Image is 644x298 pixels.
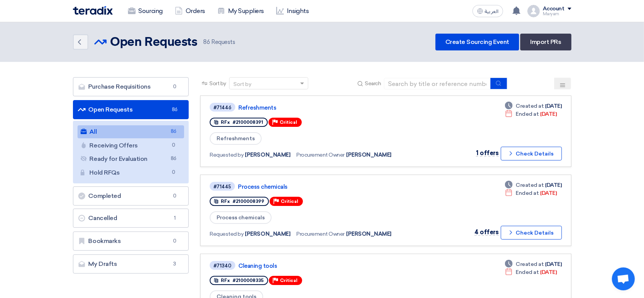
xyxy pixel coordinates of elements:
[169,128,178,136] span: 86
[122,3,169,19] a: Sourcing
[516,181,544,189] span: Created at
[543,6,565,12] div: Account
[238,104,429,111] a: Refreshments
[221,199,230,204] span: RFx
[346,151,392,159] span: [PERSON_NAME]
[384,78,491,89] input: Search by title or reference number
[169,3,211,19] a: Orders
[170,260,179,268] span: 3
[209,79,226,87] span: Sort by
[296,151,345,159] span: Procurement Owner
[233,199,264,204] span: #2100008399
[221,120,230,125] span: RFx
[214,184,231,189] div: #71445
[472,5,503,17] button: العربية
[505,110,557,118] div: [DATE]
[169,141,178,149] span: 0
[73,6,113,15] img: Teradix logo
[476,149,498,157] span: 1 offers
[73,232,189,251] a: Bookmarks0
[203,39,210,45] span: 86
[505,189,557,197] div: [DATE]
[78,125,184,138] a: All
[78,166,184,179] a: Hold RFQs
[543,12,571,16] div: Maryam
[245,230,291,238] span: [PERSON_NAME]
[612,267,635,290] div: Open chat
[505,268,557,276] div: [DATE]
[214,105,231,110] div: #71446
[73,100,189,119] a: Open Requests86
[516,260,544,268] span: Created at
[516,110,539,118] span: Ended at
[73,209,189,228] a: Cancelled1
[170,106,179,113] span: 86
[280,278,298,283] span: Critical
[170,214,179,222] span: 1
[210,132,262,145] span: Refreshments
[516,102,544,110] span: Created at
[170,192,179,200] span: 0
[238,183,429,190] a: Process chemicals
[169,155,178,163] span: 86
[233,120,263,125] span: #2100008391
[211,3,270,19] a: My Suppliers
[233,278,264,283] span: #2100008335
[170,237,179,245] span: 0
[169,168,178,177] span: 0
[516,189,539,197] span: Ended at
[73,77,189,96] a: Purchase Requisitions0
[210,211,272,224] span: Process chemicals
[203,38,235,47] span: Requests
[505,181,561,189] div: [DATE]
[73,186,189,206] a: Completed0
[270,3,315,19] a: Insights
[170,83,179,91] span: 0
[210,230,243,238] span: Requested by
[281,199,298,204] span: Critical
[296,230,345,238] span: Procurement Owner
[221,278,230,283] span: RFx
[214,263,231,268] div: #71340
[73,254,189,274] a: My Drafts3
[245,151,291,159] span: [PERSON_NAME]
[435,34,519,50] a: Create Sourcing Event
[78,139,184,152] a: Receiving Offers
[485,9,498,14] span: العربية
[501,226,562,240] button: Check Details
[233,80,251,88] div: Sort by
[78,152,184,165] a: Ready for Evaluation
[516,268,539,276] span: Ended at
[110,35,197,50] h2: Open Requests
[505,260,561,268] div: [DATE]
[346,230,392,238] span: [PERSON_NAME]
[520,34,571,50] a: Import PRs
[238,262,429,269] a: Cleaning tools
[505,102,561,110] div: [DATE]
[527,5,540,17] img: profile_test.png
[365,79,381,87] span: Search
[501,147,562,160] button: Check Details
[210,151,243,159] span: Requested by
[474,228,498,236] span: 4 offers
[280,120,297,125] span: Critical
